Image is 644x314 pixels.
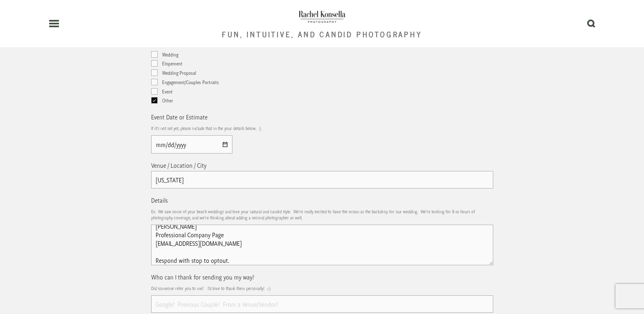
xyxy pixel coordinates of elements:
span: Wedding [162,51,178,58]
input: Event [151,88,158,95]
input: Elopement [151,60,158,67]
span: Wedding Proposal [162,69,196,76]
textarea: Wikipedia is considered to be the World’s most significant tool for reference material. The Wiki ... [151,225,493,265]
input: Other [151,97,158,104]
input: Wedding [151,51,158,58]
input: Google? Previous Couple? From a Venue/Vendor? [151,295,493,313]
span: Details [151,196,168,204]
p: Ex: We saw some of your beach weddings and love your natural and candid style. We're really excit... [151,206,493,223]
span: Event Date or Estimate [151,113,208,121]
span: Event [162,88,173,95]
input: It's ok if you don't know yet! Tell me everywhere you've been talking about. [151,171,493,188]
span: Other [162,97,173,104]
span: Who can I thank for sending you my way? [151,273,254,281]
input: Engagement/Couples Portraits [151,79,158,85]
span: Elopement [162,60,182,67]
img: PNW Wedding Photographer | Rachel Konsella [298,8,346,24]
p: Did someone refer you to me? I'd love to thank them personally! :-) [151,283,493,294]
span: Engagement/Couples Portraits [162,79,219,85]
p: If it's not set yet, please include that in the your details below. :) [151,123,493,134]
input: Wedding Proposal [151,69,158,76]
div: Fun, Intuitive, and Candid Photography [222,30,422,38]
span: Venue / Location / City [151,161,206,169]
